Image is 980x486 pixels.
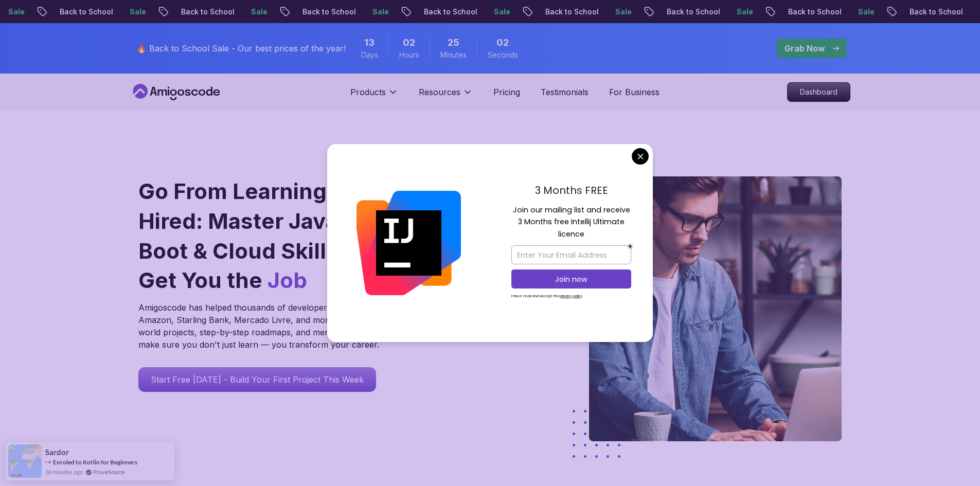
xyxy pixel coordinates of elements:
span: Seconds [488,50,518,60]
p: Sale [716,7,749,17]
a: Dashboard [787,82,850,102]
p: Back to School [888,7,958,17]
span: Sardor [45,448,69,457]
span: Job [268,267,307,293]
span: Minutes [440,50,467,60]
p: Sale [473,7,506,17]
a: For Business [609,86,660,98]
span: 2 Seconds [496,35,509,50]
span: -> [45,458,52,466]
p: Amigoscode has helped thousands of developers land roles at Amazon, Starling Bank, Mercado Livre,... [138,301,385,351]
p: Resources [419,86,460,98]
p: Sale [837,7,870,17]
p: Sale [230,7,263,17]
span: 25 Minutes [448,35,459,50]
p: Back to School [646,7,716,17]
span: 36 minutes ago [45,467,83,476]
p: Sale [109,7,141,17]
span: 13 Days [364,35,375,50]
img: hero [589,176,842,441]
p: Sale [351,7,384,17]
a: Testimonials [541,86,589,98]
p: Dashboard [788,83,850,101]
span: 2 Hours [403,35,415,50]
p: Grab Now [785,42,825,55]
span: Hours [399,50,419,60]
p: Sale [594,7,627,17]
p: Back to School [160,7,230,17]
p: Back to School [39,7,109,17]
button: Products [350,86,398,106]
p: Back to School [524,7,594,17]
a: ProveSource [93,467,125,476]
p: 🔥 Back to School Sale - Our best prices of the year! [136,42,346,55]
p: Products [350,86,386,98]
p: Back to School [767,7,837,17]
a: Enroled to Kotlin for Beginners [53,458,137,466]
span: Days [361,50,378,60]
h1: Go From Learning to Hired: Master Java, Spring Boot & Cloud Skills That Get You the [138,176,422,295]
a: Pricing [493,86,520,98]
button: Resources [419,86,473,106]
p: Back to School [403,7,473,17]
a: Start Free [DATE] - Build Your First Project This Week [138,367,376,392]
img: provesource social proof notification image [8,444,42,478]
p: Back to School [281,7,351,17]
